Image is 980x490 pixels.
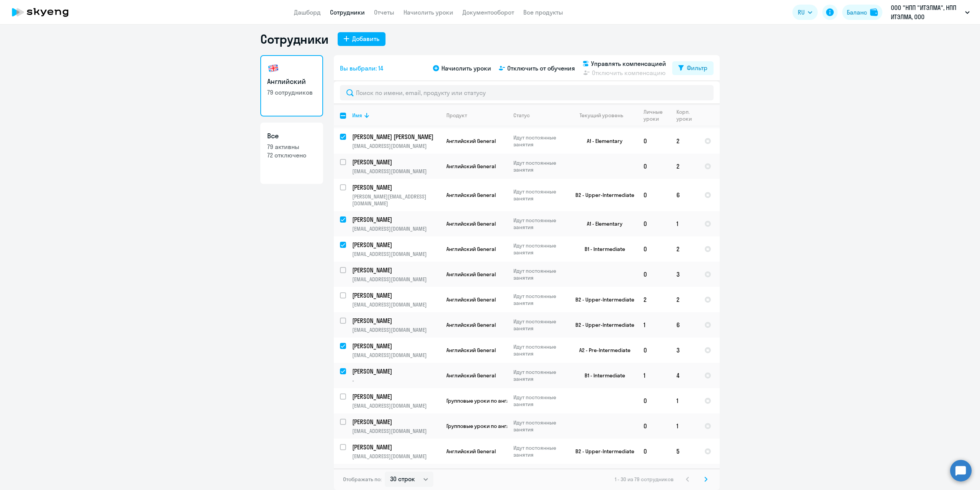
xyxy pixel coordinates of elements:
td: 6 [670,179,698,211]
img: balance [870,8,878,16]
td: 0 [637,236,670,262]
p: Идут постоянные занятия [513,419,566,433]
div: Статус [513,112,530,119]
span: Английский General [446,271,496,278]
p: Идут постоянные занятия [513,267,566,281]
p: Идут постоянные занятия [513,293,566,306]
a: [PERSON_NAME] [PERSON_NAME] [352,133,440,141]
p: 79 активны [267,143,316,151]
a: [PERSON_NAME] [352,183,440,192]
td: 6 [670,312,698,338]
p: [PERSON_NAME] [352,215,439,224]
div: Имя [352,112,440,119]
p: [PERSON_NAME] [352,342,439,350]
td: 2 [670,128,698,154]
span: Отключить от обучения [507,64,575,73]
span: Начислить уроки [441,64,491,73]
div: Статус [513,112,566,119]
img: english [267,62,279,74]
p: [PERSON_NAME] [352,443,439,451]
p: [PERSON_NAME] [352,367,439,375]
h3: Английский [267,77,316,87]
span: Английский General [446,192,496,198]
div: Текущий уровень [580,112,623,119]
td: 3 [670,464,698,489]
h1: Сотрудники [260,31,328,47]
div: Добавить [352,34,379,43]
p: - [352,377,440,384]
a: [PERSON_NAME] [352,392,440,401]
td: 2 [670,287,698,312]
div: Фильтр [687,63,707,72]
a: Все79 активны72 отключено [260,123,323,184]
button: ООО "НПП "ИТЭЛМА", НПП ИТЭЛМА, ООО [887,3,973,21]
p: [EMAIL_ADDRESS][DOMAIN_NAME] [352,352,440,359]
td: 1 [670,211,698,236]
p: Идут постоянные занятия [513,369,566,382]
span: Английский General [446,138,496,144]
span: Отображать по: [343,476,382,483]
a: [PERSON_NAME] [352,241,440,249]
p: 79 сотрудников [267,88,316,97]
p: [EMAIL_ADDRESS][DOMAIN_NAME] [352,225,440,232]
td: B1 - Intermediate [566,363,637,388]
div: Баланс [847,8,867,17]
td: A1 - Elementary [566,211,637,236]
p: [PERSON_NAME] [352,291,439,300]
td: A1 - Elementary [566,128,637,154]
p: [PERSON_NAME] [352,392,439,401]
p: [PERSON_NAME][EMAIL_ADDRESS][DOMAIN_NAME] [352,193,440,207]
p: [EMAIL_ADDRESS][DOMAIN_NAME] [352,453,440,460]
td: 3 [670,262,698,287]
a: Все продукты [523,8,563,16]
td: B1 - Intermediate [566,464,637,489]
p: Идут постоянные занятия [513,318,566,332]
td: 0 [637,464,670,489]
p: [EMAIL_ADDRESS][DOMAIN_NAME] [352,168,440,175]
p: [PERSON_NAME] [352,418,439,426]
td: 1 [670,388,698,413]
p: [PERSON_NAME] [352,266,439,274]
td: 0 [637,262,670,287]
a: Отчеты [374,8,394,16]
p: Идут постоянные занятия [513,343,566,357]
td: 0 [637,388,670,413]
p: [PERSON_NAME] [352,468,439,477]
div: Текущий уровень [572,112,637,119]
div: Корп. уроки [676,108,693,122]
p: 72 отключено [267,151,316,159]
td: B1 - Intermediate [566,236,637,262]
a: [PERSON_NAME] [352,316,440,325]
span: Вы выбрали: 14 [340,64,383,73]
td: 0 [637,413,670,439]
div: Личные уроки [644,108,670,122]
a: [PERSON_NAME] [352,291,440,300]
td: 2 [670,236,698,262]
button: Добавить [338,32,385,46]
a: Балансbalance [842,5,882,20]
span: Английский General [446,163,496,170]
td: 0 [637,128,670,154]
span: Групповые уроки по английскому языку для взрослых [446,397,584,404]
button: RU [792,5,818,20]
td: 5 [670,439,698,464]
p: Идут постоянные занятия [513,134,566,148]
a: [PERSON_NAME] [352,342,440,350]
p: ООО "НПП "ИТЭЛМА", НПП ИТЭЛМА, ООО [891,3,962,21]
td: 1 [637,363,670,388]
td: B2 - Upper-Intermediate [566,312,637,338]
td: B2 - Upper-Intermediate [566,287,637,312]
p: Идут постоянные занятия [513,188,566,202]
td: 0 [637,211,670,236]
input: Поиск по имени, email, продукту или статусу [340,85,714,100]
a: [PERSON_NAME] [352,443,440,451]
p: [EMAIL_ADDRESS][DOMAIN_NAME] [352,326,440,333]
p: [PERSON_NAME] [352,316,439,325]
p: [PERSON_NAME] [352,158,439,166]
a: [PERSON_NAME] [352,468,440,477]
a: Документооборот [462,8,514,16]
div: Личные уроки [644,108,665,122]
a: [PERSON_NAME] [352,418,440,426]
td: 4 [670,363,698,388]
td: 2 [670,154,698,179]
